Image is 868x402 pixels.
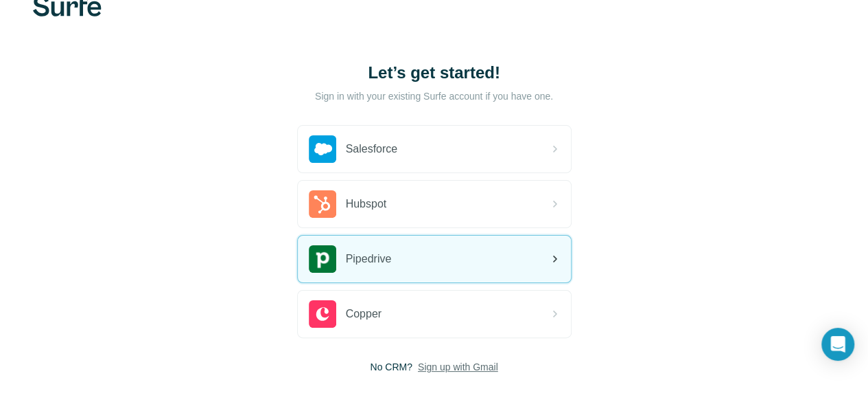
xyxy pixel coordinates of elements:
[297,62,572,84] h1: Let’s get started!
[346,196,387,212] span: Hubspot
[309,190,336,218] img: hubspot's logo
[418,360,498,374] button: Sign up with Gmail
[346,141,398,157] span: Salesforce
[309,135,336,163] img: salesforce's logo
[346,251,392,267] span: Pipedrive
[309,245,336,273] img: pipedrive's logo
[346,306,382,322] span: Copper
[821,328,854,361] div: Open Intercom Messenger
[309,300,336,328] img: copper's logo
[370,360,412,374] span: No CRM?
[315,89,553,103] p: Sign in with your existing Surfe account if you have one.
